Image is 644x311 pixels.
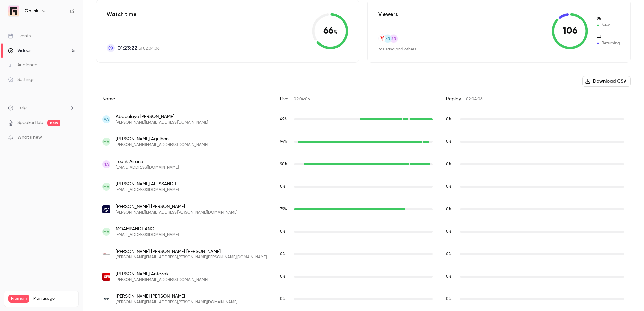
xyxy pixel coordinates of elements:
[96,198,631,220] div: quentin.amaral@anozrway.com
[582,76,631,87] button: Download CSV
[385,36,390,42] span: HR
[116,248,267,255] span: [PERSON_NAME] [PERSON_NAME] [PERSON_NAME]
[24,8,38,14] h6: Galink
[8,62,37,68] div: Audience
[378,46,416,52] div: ,
[116,271,208,277] span: [PERSON_NAME] Antezak
[446,207,452,211] span: 0 %
[280,229,291,235] span: Live watch time
[280,184,291,190] span: Live watch time
[102,205,110,213] img: anozrway.com
[102,295,110,303] img: decathlon.com
[596,22,620,28] span: New
[8,76,34,83] div: Settings
[446,296,457,302] span: Replay watch time
[96,108,631,131] div: abdoulaye.abdourahman@sodecoton.cm
[96,175,631,198] div: mido.alessandri@gmail.com
[396,47,416,51] a: and others
[103,229,109,235] span: MA
[47,120,60,126] span: new
[107,10,159,18] p: Watch time
[8,6,19,16] img: Galink
[280,275,286,279] span: 0 %
[280,116,291,122] span: Live watch time
[103,139,109,145] span: MA
[596,40,620,46] span: Returning
[280,161,291,167] span: Live watch time
[273,91,439,108] div: Live
[446,116,457,122] span: Replay watch time
[8,47,31,54] div: Videos
[446,206,457,212] span: Replay watch time
[116,300,237,305] span: [PERSON_NAME][EMAIL_ADDRESS][PERSON_NAME][DOMAIN_NAME]
[294,97,310,101] span: 02:04:06
[379,35,386,42] img: yandex.com
[116,165,179,170] span: [EMAIL_ADDRESS][DOMAIN_NAME]
[116,181,179,187] span: [PERSON_NAME] ALESSANDRI
[116,226,179,232] span: MOAMPANDJ ANGE
[96,153,631,175] div: toufik.airane@securityfortech.com
[280,207,287,211] span: 79 %
[446,252,452,256] span: 0 %
[117,44,137,52] span: 01:23:22
[8,104,75,111] li: help-dropdown-opener
[116,113,208,120] span: Abdoulaye [PERSON_NAME]
[116,142,208,148] span: [PERSON_NAME][EMAIL_ADDRESS][DOMAIN_NAME]
[280,274,291,280] span: Live watch time
[103,184,109,190] span: MA
[96,243,631,265] div: anne.dang.touchard@free.fr
[446,230,452,234] span: 0 %
[280,296,291,302] span: Live watch time
[446,139,457,145] span: Replay watch time
[378,47,395,51] span: fds sdsa
[96,220,631,243] div: otisdepopo@gmail.com
[446,161,457,167] span: Replay watch time
[446,140,452,144] span: 0 %
[446,297,452,301] span: 0 %
[96,265,631,288] div: jerome.antezak@sfr.fr
[116,136,208,142] span: [PERSON_NAME] Agulhon
[280,206,291,212] span: Live watch time
[280,251,291,257] span: Live watch time
[116,203,237,210] span: [PERSON_NAME] [PERSON_NAME]
[8,33,31,39] div: Events
[280,185,286,189] span: 0 %
[446,117,452,121] span: 0 %
[96,288,631,310] div: jerome.artigue@decathlon.com
[446,185,452,189] span: 0 %
[280,230,286,234] span: 0 %
[116,187,179,193] span: [EMAIL_ADDRESS][DOMAIN_NAME]
[439,91,631,108] div: Replay
[96,131,631,153] div: marianne.agulhon@gmail.com
[378,10,398,18] p: Viewers
[116,293,237,300] span: [PERSON_NAME] [PERSON_NAME]
[8,295,29,303] span: Premium
[280,252,286,256] span: 0 %
[596,16,620,22] span: New
[104,116,109,122] span: AA
[446,162,452,166] span: 0 %
[104,161,109,167] span: TA
[446,251,457,257] span: Replay watch time
[446,274,457,280] span: Replay watch time
[17,119,43,126] a: SpeakerHub
[116,210,237,215] span: [PERSON_NAME][EMAIL_ADDRESS][PERSON_NAME][DOMAIN_NAME]
[116,277,208,283] span: [PERSON_NAME][EMAIL_ADDRESS][DOMAIN_NAME]
[280,139,291,145] span: Live watch time
[102,250,110,258] img: free.fr
[446,184,457,190] span: Replay watch time
[116,158,179,165] span: Toufik Airane
[280,162,288,166] span: 90 %
[466,97,482,101] span: 02:04:06
[391,36,396,42] span: SR
[280,117,287,121] span: 49 %
[280,140,287,144] span: 94 %
[596,34,620,40] span: Returning
[33,296,74,301] span: Plan usage
[117,44,159,52] p: of 02:04:06
[17,104,27,111] span: Help
[17,134,42,141] span: What's new
[116,120,208,125] span: [PERSON_NAME][EMAIL_ADDRESS][DOMAIN_NAME]
[116,255,267,260] span: [PERSON_NAME][EMAIL_ADDRESS][PERSON_NAME][PERSON_NAME][DOMAIN_NAME]
[116,232,179,238] span: [EMAIL_ADDRESS][DOMAIN_NAME]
